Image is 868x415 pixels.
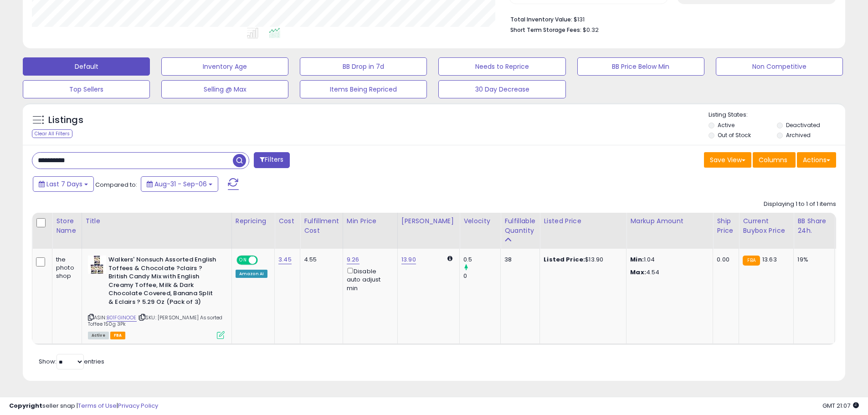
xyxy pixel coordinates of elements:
div: Ship Price [717,216,735,236]
span: | SKU: [PERSON_NAME] Assorted Toffee 150g 3Pk [88,314,223,328]
div: Min Price [347,216,394,226]
a: 3.45 [278,255,292,264]
strong: Max: [630,268,646,277]
b: Total Inventory Value: [510,15,572,23]
div: Amazon AI [236,270,267,278]
div: 38 [504,256,533,264]
b: Listed Price: [544,255,585,264]
div: Velocity [463,216,497,226]
button: Selling @ Max [161,80,288,98]
div: Title [86,216,228,226]
button: Non Competitive [716,57,843,76]
label: Archived [786,131,811,139]
li: $131 [510,13,829,24]
div: the photo shop [56,256,75,281]
div: seller snap | | [9,402,158,410]
button: Aug-31 - Sep-06 [141,176,218,192]
strong: Min: [630,255,644,264]
button: Default [23,57,150,76]
button: Filters [254,152,289,168]
div: Disable auto adjust min [347,266,390,292]
h5: Listings [48,114,83,127]
button: Items Being Repriced [300,80,427,98]
span: Show: entries [39,357,104,366]
div: Fulfillment Cost [304,216,339,236]
button: Inventory Age [161,57,288,76]
p: 1.04 [630,256,706,264]
small: FBA [743,256,760,266]
label: Out of Stock [718,131,751,139]
div: ASIN: [88,256,225,338]
div: Listed Price [544,216,622,226]
div: Current Buybox Price [743,216,790,236]
div: 0 [463,272,500,280]
p: 4.54 [630,268,706,277]
span: 2025-09-15 21:07 GMT [822,401,859,410]
button: Needs to Reprice [438,57,565,76]
button: BB Price Below Min [577,57,704,76]
button: 30 Day Decrease [438,80,565,98]
div: 0.00 [717,256,732,264]
div: [PERSON_NAME] [401,216,456,226]
span: FBA [110,332,126,339]
button: Actions [797,152,836,168]
button: Columns [753,152,796,168]
label: Deactivated [786,121,820,129]
span: Aug-31 - Sep-06 [154,179,207,189]
button: BB Drop in 7d [300,57,427,76]
span: Last 7 Days [46,179,82,189]
strong: Copyright [9,401,42,410]
div: Repricing [236,216,271,226]
span: Columns [759,155,787,164]
div: Markup Amount [630,216,709,226]
label: Active [718,121,734,129]
div: $13.90 [544,256,619,264]
div: Fulfillable Quantity [504,216,536,236]
span: All listings currently available for purchase on Amazon [88,332,109,339]
span: Compared to: [95,180,137,189]
a: B01FGINOOE [107,314,137,322]
span: 13.63 [762,255,777,264]
div: 0.5 [463,256,500,264]
a: 9.26 [347,255,360,264]
div: Displaying 1 to 1 of 1 items [764,200,836,209]
p: Listing States: [709,111,845,119]
div: Store Name [56,216,78,236]
div: 4.55 [304,256,336,264]
a: Privacy Policy [118,401,158,410]
a: 13.90 [401,255,416,264]
span: ON [237,256,249,264]
div: 19% [797,256,827,264]
a: Terms of Use [78,401,117,410]
button: Save View [704,152,751,168]
b: Short Term Storage Fees: [510,26,581,34]
span: $0.32 [583,26,599,34]
span: OFF [257,256,271,264]
div: Cost [278,216,296,226]
div: BB Share 24h. [797,216,831,236]
div: Clear All Filters [32,129,72,138]
b: Walkers' Nonsuch Assorted English Toffees & Chocolate ?clairs ? British Candy Mix with English Cr... [108,256,219,308]
button: Top Sellers [23,80,150,98]
img: 51c-1KNg7SL._SL40_.jpg [88,256,106,274]
button: Last 7 Days [33,176,94,192]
